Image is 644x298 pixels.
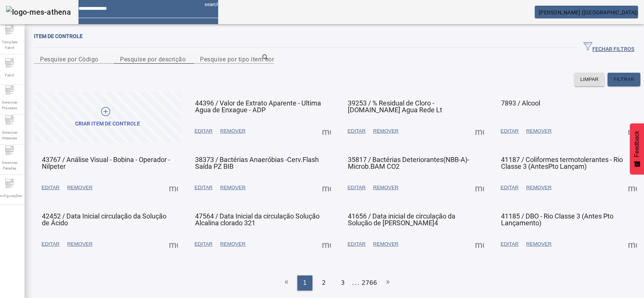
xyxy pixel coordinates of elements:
[216,124,249,138] button: REMOVER
[373,184,398,191] span: REMOVER
[574,73,605,86] button: LIMPAR
[200,55,288,63] mat-label: Pesquise por tipo item controle
[67,240,92,248] span: REMOVER
[320,124,333,138] button: Mais
[583,42,634,53] span: FECHAR FILTROS
[497,181,523,194] button: EDITAR
[195,184,213,191] span: EDITAR
[352,275,360,290] li: ...
[195,240,213,248] span: EDITAR
[220,127,245,135] span: REMOVER
[191,124,217,138] button: EDITAR
[34,92,181,143] button: Criar item de controle
[195,156,319,170] span: 38373 / Bactérias Anaeróbias -Cerv.Flash Saída PZ BIB
[341,278,344,287] span: 3
[67,184,92,191] span: REMOVER
[501,184,519,191] span: EDITAR
[347,240,366,248] span: EDITAR
[501,99,540,107] span: 7893 / Alcool
[41,184,60,191] span: EDITAR
[216,237,249,251] button: REMOVER
[373,240,398,248] span: REMOVER
[167,237,180,251] button: Mais
[40,55,98,63] mat-label: Pesquise por Código
[522,181,555,194] button: REMOVER
[626,237,639,251] button: Mais
[42,212,166,227] span: 42452 / Data Inicial circulação da Solução de Ácido
[63,237,96,251] button: REMOVER
[200,55,268,64] input: Number
[348,212,455,227] span: 41656 / Data inicial de circulação da Solução de [PERSON_NAME]4
[344,237,369,251] button: EDITAR
[497,237,523,251] button: EDITAR
[373,127,398,135] span: REMOVER
[526,127,551,135] span: REMOVER
[3,70,16,80] span: Fabril
[607,73,640,86] button: FILTRAR
[526,240,551,248] span: REMOVER
[497,124,523,138] button: EDITAR
[501,212,613,227] span: 41185 / DBO - Rio Classe 3 (Antes Pto Lançamento)
[344,124,369,138] button: EDITAR
[626,124,639,138] button: Mais
[75,120,140,128] div: Criar item de controle
[347,127,366,135] span: EDITAR
[633,131,640,157] span: Feedback
[369,237,402,251] button: REMOVER
[473,124,486,138] button: Mais
[369,124,402,138] button: REMOVER
[63,181,96,194] button: REMOVER
[220,184,245,191] span: REMOVER
[473,237,486,251] button: Mais
[195,127,213,135] span: EDITAR
[120,55,186,63] mat-label: Pesquise por descrição
[630,123,644,174] button: Feedback - Mostrar pesquisa
[613,76,634,83] span: FILTRAR
[626,181,639,194] button: Mais
[501,240,519,248] span: EDITAR
[522,124,555,138] button: REMOVER
[473,181,486,194] button: Mais
[526,184,551,191] span: REMOVER
[38,181,63,194] button: EDITAR
[322,278,326,287] span: 2
[501,156,623,170] span: 41187 / Coliformes termotolerantes - Rio Classe 3 (AntesPto Lançam)
[191,237,217,251] button: EDITAR
[195,99,321,114] span: 44396 / Valor de Extrato Aparente - Ultima Agua de Enxague - ADP
[216,181,249,194] button: REMOVER
[539,9,638,15] span: [PERSON_NAME] ([GEOGRAPHIC_DATA])
[34,33,83,39] span: Item de controle
[42,156,170,170] span: 43767 / Análise Visual - Bobina - Operador - Nilpeter
[41,240,60,248] span: EDITAR
[522,237,555,251] button: REMOVER
[38,237,63,251] button: EDITAR
[167,181,180,194] button: Mais
[369,181,402,194] button: REMOVER
[220,240,245,248] span: REMOVER
[348,99,442,114] span: 39253 / % Residual de Cloro - [DOMAIN_NAME] Agua Rede Lt
[191,181,217,194] button: EDITAR
[195,212,320,227] span: 47564 / Data Inicial da circulação Solução Alcalina clorado 321
[577,41,640,54] button: FECHAR FILTROS
[361,275,377,290] li: 2766
[320,181,333,194] button: Mais
[580,76,599,83] span: LIMPAR
[6,6,71,18] img: logo-mes-athena
[348,156,469,170] span: 35817 / Bactérias Deteriorantes(NBB-A)-Microb.BAM CO2
[501,127,519,135] span: EDITAR
[347,184,366,191] span: EDITAR
[320,237,333,251] button: Mais
[344,181,369,194] button: EDITAR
